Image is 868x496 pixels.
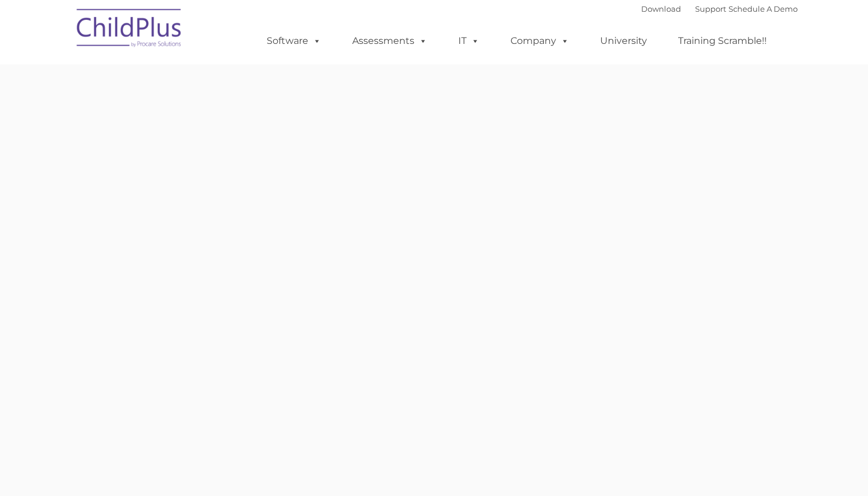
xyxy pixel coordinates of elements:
[641,4,681,13] a: Download
[255,29,333,53] a: Software
[447,29,491,53] a: IT
[499,29,581,53] a: Company
[341,29,439,53] a: Assessments
[71,1,188,59] img: ChildPlus by Procare Solutions
[588,29,659,53] a: University
[641,4,798,13] font: |
[695,4,726,13] a: Support
[666,29,778,53] a: Training Scramble!!
[729,4,798,13] a: Schedule A Demo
